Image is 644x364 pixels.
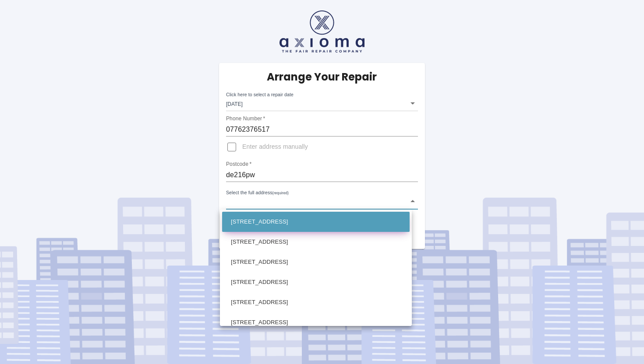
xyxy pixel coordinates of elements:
[222,272,410,292] li: [STREET_ADDRESS]
[222,252,410,272] li: [STREET_ADDRESS]
[222,212,410,232] li: [STREET_ADDRESS]
[222,232,410,252] li: [STREET_ADDRESS]
[222,292,410,312] li: [STREET_ADDRESS]
[222,312,410,332] li: [STREET_ADDRESS]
